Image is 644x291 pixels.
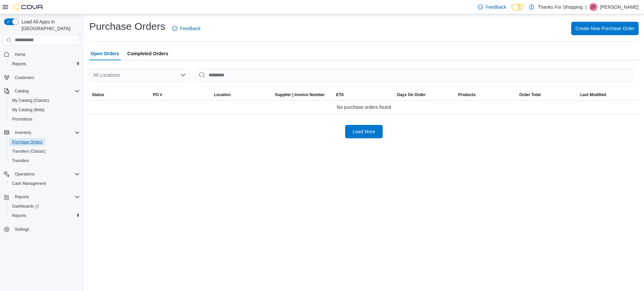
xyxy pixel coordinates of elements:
span: Reports [12,61,26,67]
span: Catalog [12,87,80,95]
a: Settings [12,225,32,233]
button: Promotions [7,115,83,124]
span: Transfers [9,157,80,165]
span: Load All Apps in [GEOGRAPHIC_DATA] [19,18,80,32]
a: Feedback [475,0,509,14]
span: Open Orders [91,47,119,60]
span: My Catalog (Beta) [12,107,45,113]
span: Customers [12,73,80,82]
span: Completed Orders [127,47,168,60]
a: Transfers (Classic) [9,147,48,155]
a: Dashboards [7,202,83,211]
span: Promotions [12,117,33,122]
button: Home [1,49,83,59]
a: Customers [12,74,37,82]
span: Inventory [12,129,80,137]
button: Reports [7,59,83,69]
span: Purchase Orders [9,138,80,146]
span: Reports [15,194,29,200]
span: Reports [12,193,80,201]
span: Supplier | Invoice Number [275,92,325,97]
button: Catalog [12,87,31,95]
button: Catalog [1,86,83,96]
p: | [585,3,587,11]
span: Reports [9,212,80,220]
button: Reports [1,192,83,202]
button: Inventory [1,128,83,137]
button: Supplier | Invoice Number [272,89,333,100]
button: Reports [7,211,83,220]
button: Cash Management [7,179,83,188]
span: Load More [353,128,375,135]
span: Reports [12,213,26,218]
a: Transfers [9,157,32,165]
span: Operations [12,170,80,178]
span: My Catalog (Classic) [12,98,49,103]
span: Feedback [180,25,201,32]
span: Dashboards [9,202,80,210]
button: Transfers (Classic) [7,147,83,156]
span: Last Modified [580,92,606,97]
button: Purchase Orders [7,137,83,147]
span: Transfers [12,158,29,163]
p: Thanks For Shopping [538,3,583,11]
span: Settings [12,225,80,233]
button: Location [211,89,272,100]
span: Promotions [9,115,80,123]
button: My Catalog (Beta) [7,105,83,115]
button: Status [89,89,150,100]
span: Customers [15,75,34,80]
button: Operations [12,170,37,178]
span: Settings [15,227,29,232]
a: My Catalog (Classic) [9,96,52,104]
button: Reports [12,193,32,201]
span: Create New Purchase Order [575,25,635,32]
span: Transfers (Classic) [12,149,46,154]
span: Cash Management [12,181,46,186]
button: Settings [1,224,83,234]
button: PO # [150,89,211,100]
button: My Catalog (Classic) [7,96,83,105]
button: Open list of options [180,72,186,78]
button: Create New Purchase Order [571,22,639,35]
span: Order Total [519,92,541,97]
span: ETA [336,92,344,97]
span: Cash Management [9,179,80,188]
span: Operations [15,171,35,177]
a: Reports [9,60,29,68]
span: Home [15,52,25,57]
span: Transfers (Classic) [9,147,80,155]
span: Products [458,92,476,97]
h1: Purchase Orders [89,20,165,33]
span: Dashboards [12,204,39,209]
button: Order Total [517,89,578,100]
span: Days On Order [397,92,426,97]
span: Status [92,92,104,97]
p: [PERSON_NAME] [600,3,639,11]
button: Days On Order [394,89,455,100]
a: Purchase Orders [9,138,45,146]
span: Inventory [15,130,31,135]
a: Promotions [9,115,35,123]
button: Last Modified [578,89,639,100]
button: Products [455,89,517,100]
span: My Catalog (Classic) [9,96,80,104]
a: Cash Management [9,179,49,188]
span: Feedback [486,4,506,10]
span: Purchase Orders [12,139,43,145]
button: Customers [1,73,83,82]
button: Load More [345,125,383,138]
input: Dark Mode [512,4,526,11]
input: This is a search bar. After typing your query, hit enter to filter the results lower in the page. [195,68,633,82]
button: Operations [1,169,83,179]
span: Reports [9,60,80,68]
span: PO # [153,92,162,97]
div: Location [214,92,231,97]
a: Reports [9,212,29,220]
nav: Complex example [4,47,80,251]
button: Transfers [7,156,83,165]
div: Zander Finch [589,3,597,11]
span: ZF [591,3,596,11]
